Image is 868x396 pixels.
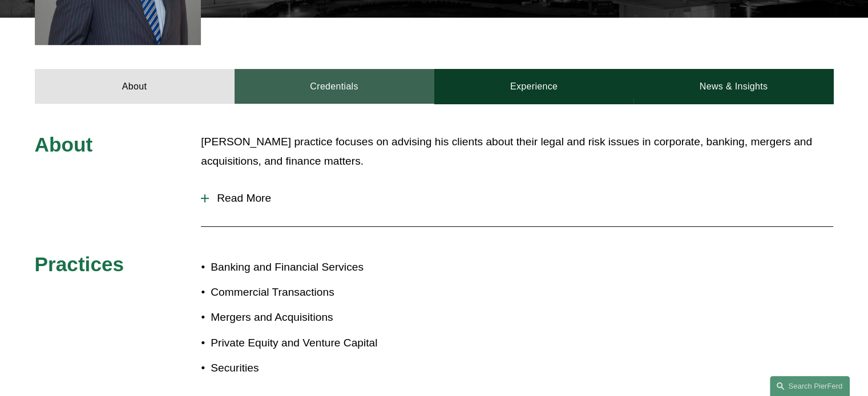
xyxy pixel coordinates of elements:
p: Private Equity and Venture Capital [211,333,434,353]
a: About [35,69,235,103]
p: Commercial Transactions [211,283,434,303]
p: [PERSON_NAME] practice focuses on advising his clients about their legal and risk issues in corpo... [201,132,833,172]
p: Banking and Financial Services [211,258,434,277]
p: Securities [211,358,434,378]
span: Read More [209,192,833,205]
a: News & Insights [633,69,833,103]
a: Credentials [235,69,434,103]
a: Experience [434,69,634,103]
span: Practices [35,253,124,275]
a: Search this site [770,376,850,396]
button: Read More [201,183,833,213]
p: Mergers and Acquisitions [211,308,434,328]
span: About [35,133,93,156]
